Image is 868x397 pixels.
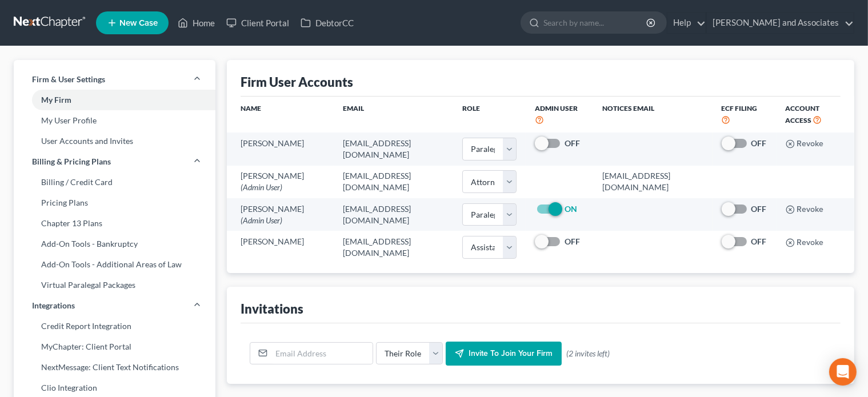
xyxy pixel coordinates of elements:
[14,357,215,378] a: NextMessage: Client Text Notifications
[14,172,215,193] a: Billing / Credit Card
[14,69,215,90] a: Firm & User Settings
[535,104,578,113] span: Admin User
[334,198,453,231] td: [EMAIL_ADDRESS][DOMAIN_NAME]
[14,336,215,357] a: MyChapter: Client Portal
[271,343,373,364] input: Email Address
[14,90,215,110] a: My Firm
[14,254,215,275] a: Add-On Tools - Additional Areas of Law
[667,13,706,33] a: Help
[14,193,215,213] a: Pricing Plans
[786,205,824,214] button: Revoke
[565,204,577,214] strong: ON
[786,104,820,125] span: Account Access
[707,13,854,33] a: [PERSON_NAME] and Associates
[565,236,580,246] strong: OFF
[593,97,713,133] th: Notices Email
[241,300,303,317] div: Invitations
[565,138,580,148] strong: OFF
[334,97,453,133] th: Email
[14,234,215,254] a: Add-On Tools - Bankruptcy
[334,231,453,263] td: [EMAIL_ADDRESS][DOMAIN_NAME]
[32,300,75,311] span: Integrations
[14,275,215,295] a: Virtual Paralegal Packages
[14,151,215,172] a: Billing & Pricing Plans
[32,74,105,85] span: Firm & User Settings
[241,182,282,192] span: (Admin User)
[543,12,648,33] input: Search by name...
[786,238,824,247] button: Revoke
[227,97,334,133] th: Name
[14,316,215,336] a: Credit Report Integration
[227,198,334,231] td: [PERSON_NAME]
[14,131,215,151] a: User Accounts and Invites
[751,204,767,214] strong: OFF
[334,166,453,198] td: [EMAIL_ADDRESS][DOMAIN_NAME]
[446,342,562,366] button: Invite to join your firm
[227,133,334,165] td: [PERSON_NAME]
[14,213,215,234] a: Chapter 13 Plans
[334,133,453,165] td: [EMAIL_ADDRESS][DOMAIN_NAME]
[172,13,221,33] a: Home
[221,13,295,33] a: Client Portal
[14,110,215,131] a: My User Profile
[829,358,857,386] div: Open Intercom Messenger
[566,348,610,359] span: (2 invites left)
[241,74,353,90] div: Firm User Accounts
[751,138,767,148] strong: OFF
[593,166,713,198] td: [EMAIL_ADDRESS][DOMAIN_NAME]
[227,166,334,198] td: [PERSON_NAME]
[227,231,334,263] td: [PERSON_NAME]
[786,139,824,149] button: Revoke
[32,156,111,167] span: Billing & Pricing Plans
[295,13,359,33] a: DebtorCC
[241,215,282,225] span: (Admin User)
[722,104,758,113] span: ECF Filing
[751,236,767,246] strong: OFF
[119,19,158,27] span: New Case
[14,295,215,316] a: Integrations
[453,97,526,133] th: Role
[469,348,553,358] span: Invite to join your firm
